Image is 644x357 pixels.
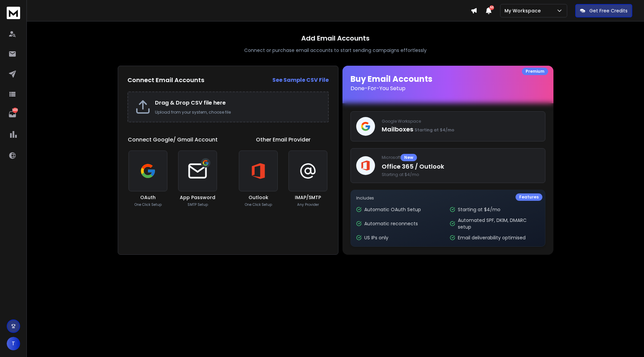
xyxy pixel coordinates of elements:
[295,194,321,201] h3: IMAP/SMTP
[155,99,321,107] h2: Drag & Drop CSV file here
[244,47,427,54] p: Connect or purchase email accounts to start sending campaigns effortlessly
[382,172,540,177] span: Starting at $4/mo
[589,7,628,14] p: Get Free Credits
[7,337,20,350] button: T
[7,7,20,19] img: logo
[522,68,548,75] div: Premium
[256,136,311,144] h1: Other Email Provider
[458,234,526,241] p: Email deliverability optimised
[140,194,156,201] h3: OAuth
[127,75,204,85] h2: Connect Email Accounts
[364,206,421,213] p: Automatic OAuth Setup
[575,4,632,17] button: Get Free Credits
[382,119,540,124] p: Google Workspace
[128,136,218,144] h1: Connect Google/ Gmail Account
[364,234,388,241] p: US IPs only
[458,206,500,213] p: Starting at $4/mo
[272,76,329,84] a: See Sample CSV File
[382,125,540,134] p: Mailboxes
[297,202,319,207] p: Any Provider
[301,34,370,43] h1: Add Email Accounts
[489,5,494,10] span: 50
[458,217,539,230] p: Automated SPF, DKIM, DMARC setup
[351,84,545,93] p: Done-For-You Setup
[351,74,545,93] h1: Buy Email Accounts
[415,127,454,133] span: Starting at $4/mo
[6,108,19,121] a: 1430
[155,110,321,115] p: Upload from your system, choose file
[180,194,215,201] h3: App Password
[382,162,540,171] p: Office 365 / Outlook
[135,202,162,207] p: One Click Setup
[249,194,268,201] h3: Outlook
[12,108,18,113] p: 1430
[245,202,272,207] p: One Click Setup
[504,7,543,14] p: My Workspace
[364,220,418,227] p: Automatic reconnects
[356,195,540,201] p: Includes
[400,154,417,161] div: New
[382,154,540,161] p: Microsoft
[187,202,208,207] p: SMTP Setup
[516,193,542,201] div: Features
